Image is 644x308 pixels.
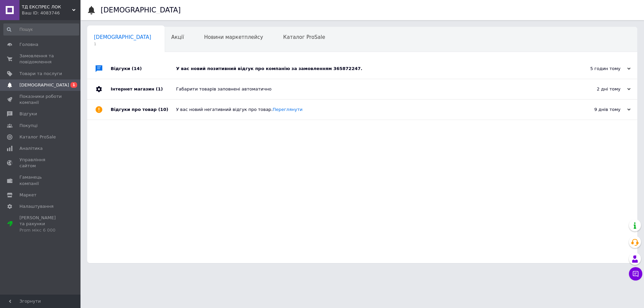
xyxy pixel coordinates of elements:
[176,66,563,72] div: У вас новий позитивний відгук про компанію за замовленням 365872247.
[22,10,80,16] div: Ваш ID: 4083746
[19,123,38,129] span: Покупці
[3,23,79,36] input: Пошук
[132,66,142,71] span: (14)
[22,4,72,10] span: ТД ЕКСПРЕС ЛОК
[19,215,62,233] span: [PERSON_NAME] та рахунки
[563,86,631,92] div: 2 дні тому
[19,134,56,140] span: Каталог ProSale
[156,86,163,91] span: (1)
[19,157,62,169] span: Управління сайтом
[19,42,38,48] span: Головна
[563,107,631,113] div: 9 днів тому
[19,203,54,209] span: Налаштування
[176,86,563,92] div: Габарити товарів заповнені автоматично
[111,79,176,99] div: Інтернет магазин
[204,34,263,40] span: Новини маркетплейсу
[70,82,77,88] span: 1
[283,34,325,40] span: Каталог ProSale
[19,82,69,88] span: [DEMOGRAPHIC_DATA]
[176,107,563,113] div: У вас новий негативний відгук про товар.
[94,34,151,40] span: [DEMOGRAPHIC_DATA]
[19,227,62,233] div: Prom мікс 6 000
[19,94,62,106] span: Показники роботи компанії
[94,42,151,47] span: 1
[19,53,62,65] span: Замовлення та повідомлення
[101,6,181,14] h1: [DEMOGRAPHIC_DATA]
[19,111,37,117] span: Відгуки
[158,107,168,112] span: (10)
[19,174,62,186] span: Гаманець компанії
[111,59,176,79] div: Відгуки
[19,71,62,77] span: Товари та послуги
[273,107,303,112] a: Переглянути
[111,100,176,120] div: Відгуки про товар
[171,34,184,40] span: Акції
[629,267,642,281] button: Чат з покупцем
[19,192,37,198] span: Маркет
[563,66,631,72] div: 5 годин тому
[19,145,43,151] span: Аналітика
